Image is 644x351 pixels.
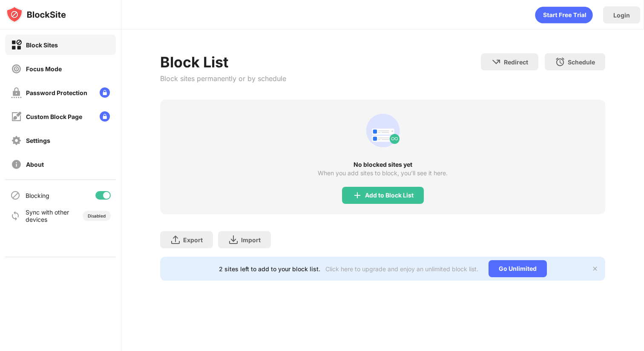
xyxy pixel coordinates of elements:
[100,111,110,122] img: lock-menu.svg
[10,190,20,200] img: blocking-icon.svg
[160,53,286,71] div: Block List
[26,65,62,73] div: Focus Mode
[11,87,22,98] img: password-protection-off.svg
[26,161,44,168] div: About
[88,213,106,218] div: Disabled
[183,236,203,244] div: Export
[100,87,110,98] img: lock-menu.svg
[26,113,82,120] div: Custom Block Page
[318,170,448,177] div: When you add sites to block, you’ll see it here.
[26,209,69,223] div: Sync with other devices
[241,236,261,244] div: Import
[160,74,286,83] div: Block sites permanently or by schedule
[26,89,87,96] div: Password Protection
[11,64,22,74] img: focus-off.svg
[504,58,528,66] div: Redirect
[11,40,22,50] img: block-on.svg
[11,111,22,122] img: customize-block-page-off.svg
[568,58,595,66] div: Schedule
[365,192,414,199] div: Add to Block List
[11,159,22,170] img: about-off.svg
[10,211,20,221] img: sync-icon.svg
[219,265,320,273] div: 2 sites left to add to your block list.
[26,192,49,199] div: Blocking
[11,135,22,146] img: settings-off.svg
[362,110,403,151] div: animation
[26,41,58,49] div: Block Sites
[6,6,66,23] img: logo-blocksite.svg
[535,6,593,23] div: animation
[325,265,478,273] div: Click here to upgrade and enjoy an unlimited block list.
[160,161,606,168] div: No blocked sites yet
[613,12,630,19] div: Login
[26,137,50,144] div: Settings
[592,265,598,272] img: x-button.svg
[489,260,547,277] div: Go Unlimited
